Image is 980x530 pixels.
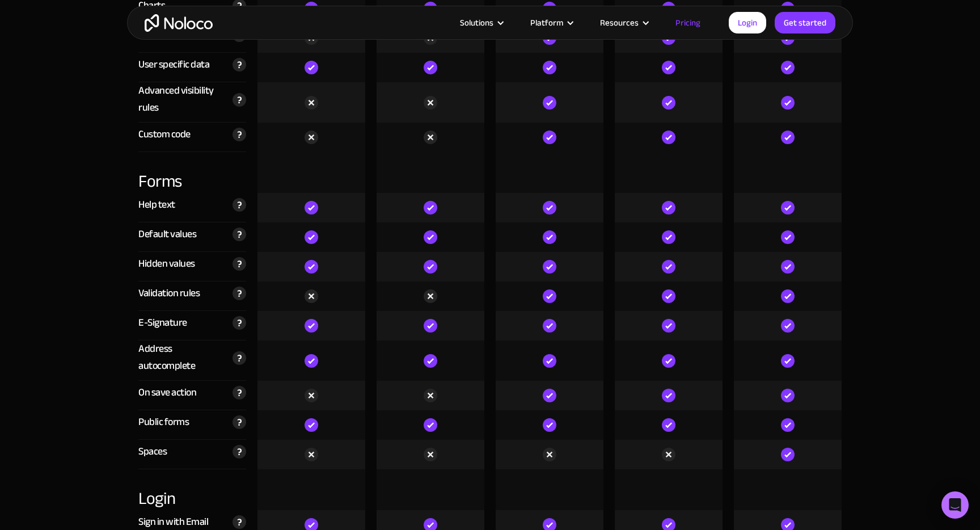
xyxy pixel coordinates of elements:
div: Help text [138,196,175,213]
div: Platform [530,15,563,30]
a: Login [729,12,766,33]
div: Validation rules [138,285,200,302]
div: Solutions [460,15,493,30]
a: Get started [775,12,835,33]
div: Default values [138,226,196,243]
div: Resources [586,15,661,30]
div: Resources [600,15,639,30]
div: Address autocomplete [138,340,227,375]
div: Advanced visibility rules [138,82,227,116]
a: Pricing [661,15,715,30]
a: home [145,14,213,32]
div: Hidden values [138,255,195,272]
div: Login [138,469,246,510]
div: Public forms [138,414,189,431]
div: Forms [138,152,246,193]
div: Solutions [446,15,516,30]
div: Platform [516,15,586,30]
div: On save action [138,384,196,401]
div: E-Signature [138,314,187,331]
div: Spaces [138,443,167,460]
div: User specific data [138,56,209,73]
div: Open Intercom Messenger [941,491,969,519]
div: Custom code [138,126,191,143]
